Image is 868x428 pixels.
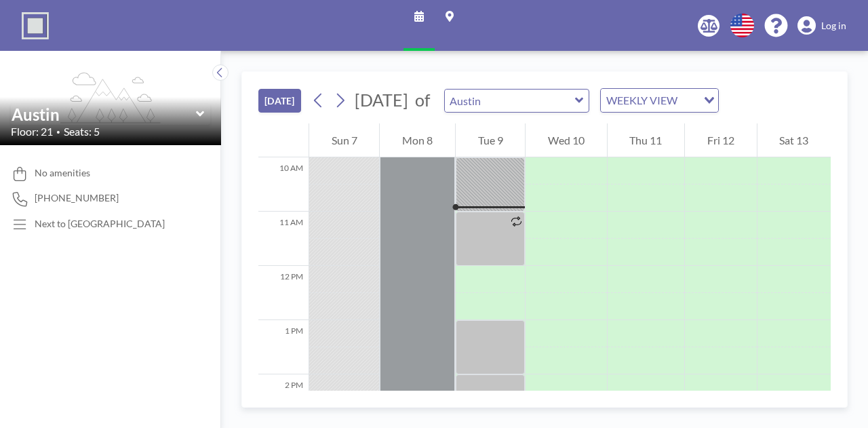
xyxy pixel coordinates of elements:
input: Austin [12,104,196,124]
div: Sun 7 [309,123,379,157]
div: 12 PM [258,266,309,320]
div: Next to [GEOGRAPHIC_DATA] [35,218,165,230]
button: [DATE] [258,89,301,113]
span: Seats: 5 [64,125,100,138]
img: organization-logo [22,12,49,39]
span: WEEKLY VIEW [604,92,680,109]
div: Wed 10 [526,123,606,157]
div: Tue 9 [456,123,525,157]
span: of [415,90,430,111]
div: Thu 11 [608,123,684,157]
input: Austin [445,90,575,112]
span: [DATE] [355,90,408,110]
a: Log in [797,16,846,35]
input: Search for option [682,92,696,109]
span: Floor: 21 [11,125,53,138]
span: [PHONE_NUMBER] [35,192,119,204]
div: Mon 8 [380,123,454,157]
div: 10 AM [258,157,309,212]
div: Sat 13 [757,123,831,157]
div: 1 PM [258,320,309,374]
span: No amenities [35,167,90,179]
div: Fri 12 [685,123,756,157]
span: Log in [821,20,846,32]
div: 11 AM [258,212,309,266]
span: • [56,128,60,136]
div: Search for option [601,89,718,112]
